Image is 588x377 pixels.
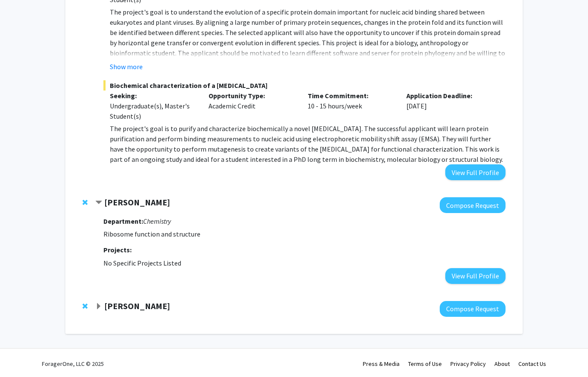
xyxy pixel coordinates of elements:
span: Contract Christine Dunham Bookmark [95,199,102,206]
a: Terms of Use [408,360,442,368]
div: [DATE] [400,91,499,121]
iframe: Chat [6,339,36,371]
p: Opportunity Type: [209,91,295,101]
strong: [PERSON_NAME] [104,301,170,311]
button: View Full Profile [445,268,506,284]
div: 10 - 15 hours/week [301,91,400,121]
button: Compose Request to David Weinshenker [440,301,506,317]
a: Privacy Policy [450,360,486,368]
span: Expand David Weinshenker Bookmark [95,303,102,310]
p: The project's goal is to purify and characterize biochemically a novel [MEDICAL_DATA]. The succes... [110,123,506,164]
p: Seeking: [110,91,196,101]
p: Ribosome function and structure [103,229,506,239]
span: Biochemical characterization of a [MEDICAL_DATA] [103,80,506,91]
strong: Projects: [103,245,132,254]
span: Remove Christine Dunham from bookmarks [82,199,88,206]
button: Show more [110,61,143,72]
a: Press & Media [363,360,400,368]
a: Contact Us [518,360,546,368]
a: About [494,360,510,368]
span: No Specific Projects Listed [103,259,181,267]
div: Academic Credit [202,91,301,121]
button: View Full Profile [445,164,506,180]
button: Compose Request to Christine Dunham [440,197,506,213]
strong: Department: [103,217,143,225]
i: Chemistry [143,217,171,225]
div: Undergraduate(s), Master's Student(s) [110,101,196,121]
strong: [PERSON_NAME] [104,197,170,207]
span: Remove David Weinshenker from bookmarks [82,303,88,310]
p: The project's goal is to understand the evolution of a specific protein domain important for nucl... [110,7,506,68]
p: Time Commitment: [308,91,394,101]
p: Application Deadline: [406,91,493,101]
